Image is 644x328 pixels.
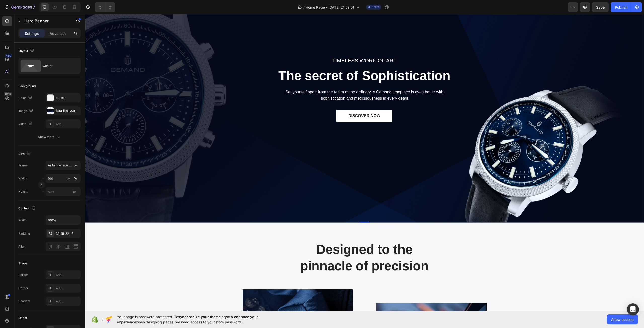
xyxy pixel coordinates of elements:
span: As banner source [48,163,72,168]
div: [URL][DOMAIN_NAME] [56,109,79,113]
div: 450 [5,54,12,58]
span: / [303,5,305,10]
div: DISCOVER NOW [264,99,296,105]
div: Add... [56,273,79,277]
span: synchronize your theme style & enhance your experience [117,315,258,324]
p: Advanced [50,31,67,36]
input: px% [46,174,81,183]
button: Show more [18,132,81,142]
input: px [46,187,81,196]
div: Content [18,205,37,212]
p: Settings [25,31,39,36]
label: Width [18,176,27,181]
div: Effect [18,316,27,320]
div: Shadow [18,299,30,303]
button: DISCOVER NOW [252,96,308,108]
button: As banner source [46,161,81,170]
div: Background [18,84,36,88]
div: 32, 15, 32, 15 [56,231,79,236]
div: Add... [56,122,79,126]
div: Corner [18,286,28,290]
span: Home Page - [DATE] 21:59:51 [306,5,354,10]
p: Set yourself apart from the realm of the ordinary. A Gemand timepiece is even better with sophist... [192,75,367,87]
div: Width [18,218,27,222]
p: Designed to the pinnacle of precision [205,227,355,261]
span: Allow access [611,317,634,322]
div: Undo/Redo [95,2,115,12]
div: Layout [18,48,35,54]
div: Shape [18,261,27,266]
p: 7 [33,4,35,10]
input: Auto [46,216,80,225]
div: Open Intercom Messenger [627,303,639,315]
div: Align [18,244,25,249]
div: Center [43,60,73,72]
p: TIMELESS WORK OF ART [192,42,367,51]
div: % [74,176,77,181]
button: px [73,175,79,181]
label: Frame [18,163,28,168]
p: The secret of Sophistication [192,54,367,70]
div: Border [18,273,28,277]
div: Publish [615,5,627,10]
div: Beta [4,92,12,96]
div: Video [18,121,33,127]
label: Height [18,189,28,194]
span: Your page is password protected. To when designing pages, we need access to your store password. [117,314,278,325]
button: 7 [2,2,37,12]
div: px [67,176,70,181]
div: Image [18,108,34,114]
button: Publish [611,2,632,12]
iframe: Design area [85,14,644,311]
span: Save [596,5,605,9]
div: Padding [18,231,30,236]
div: Add... [56,286,79,291]
button: % [66,175,72,181]
div: Color [18,95,33,101]
button: Save [592,2,609,12]
span: px [73,190,77,193]
div: Size [18,151,32,157]
div: Show more [38,134,61,139]
button: Allow access [607,314,638,324]
p: Hero Banner [24,18,67,24]
div: Add... [56,299,79,304]
div: F3F3F3 [56,96,79,100]
span: Draft [371,5,379,9]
